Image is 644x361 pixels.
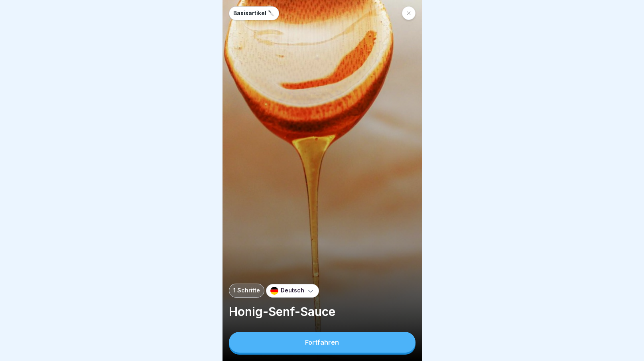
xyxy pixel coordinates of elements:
button: Fortfahren [229,332,416,353]
p: Honig-Senf-Sauce [229,304,416,319]
div: Fortfahren [305,339,339,346]
p: Deutsch [281,287,304,294]
img: de.svg [270,287,278,295]
p: Basisartikel 🔪 [233,10,275,17]
p: 1 Schritte [233,287,260,294]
